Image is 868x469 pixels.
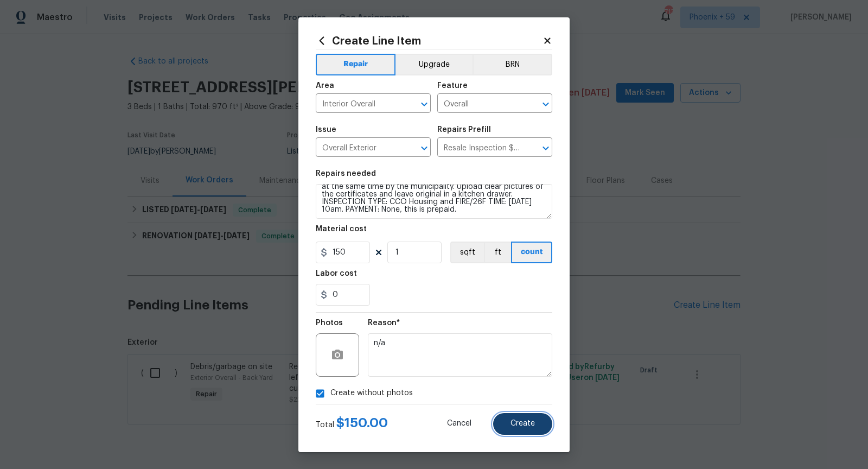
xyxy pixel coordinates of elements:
[330,388,413,399] span: Create without photos
[510,420,535,428] span: Create
[538,141,553,156] button: Open
[316,225,367,233] h5: Material cost
[417,141,432,156] button: Open
[417,97,432,112] button: Open
[493,413,552,435] button: Create
[316,126,336,134] h5: Issue
[316,54,395,75] button: Repair
[430,413,489,435] button: Cancel
[336,416,388,429] span: $ 150.00
[316,82,334,90] h5: Area
[316,270,357,277] h5: Labor cost
[450,242,484,263] button: sqft
[316,170,376,178] h5: Repairs needed
[511,242,552,263] button: count
[316,417,388,430] div: Total
[316,319,343,327] h5: Photos
[437,126,491,134] h5: Repairs Prefill
[316,184,552,219] textarea: POS Inspection Attendance. Attend scheduled Point of Sale (POS) inspection on-site at property. T...
[437,82,468,90] h5: Feature
[538,97,553,112] button: Open
[368,319,400,327] h5: Reason*
[395,54,473,75] button: Upgrade
[316,35,542,47] h2: Create Line Item
[447,420,471,428] span: Cancel
[368,333,552,377] textarea: n/a
[473,54,552,75] button: BRN
[484,242,511,263] button: ft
